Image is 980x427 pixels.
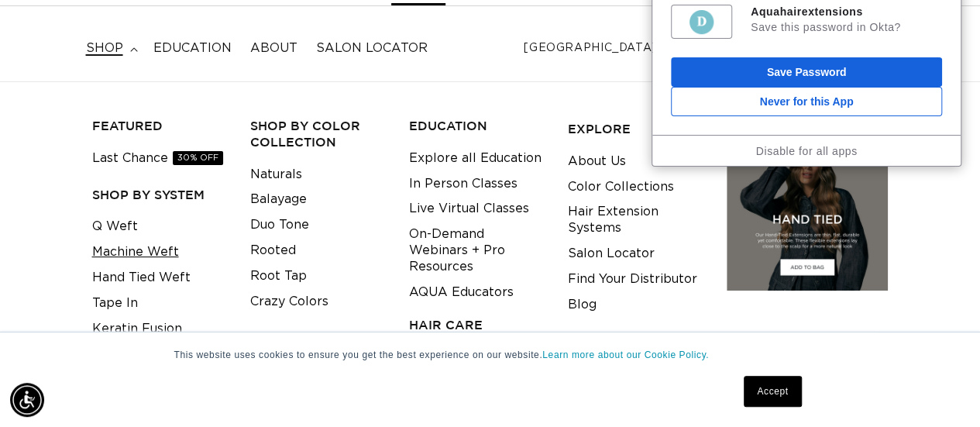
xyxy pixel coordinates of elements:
h3: Shop by Color Collection [250,118,385,150]
button: Save Password [671,57,942,87]
a: Keratin Fusion [92,316,182,342]
a: Accept [744,376,801,407]
a: Naturals [250,162,302,188]
span: Salon Locator [316,40,428,57]
h3: FEATURED [92,118,227,134]
p: This website uses cookies to ensure you get the best experience on our website. [174,348,806,362]
summary: shop [77,31,144,66]
div: Save this password in Okta? [751,20,942,34]
a: Rooted [250,238,296,263]
a: Find Your Distributor [568,267,697,292]
a: Explore all Education [409,146,542,171]
span: Education [153,40,232,57]
h3: EXPLORE [568,121,703,137]
button: Never for this App [671,87,942,116]
a: Root Tap [250,263,307,289]
a: Color Collections [568,174,674,200]
a: Tape In [92,291,138,316]
a: Disable for all apps [755,145,857,157]
h3: HAIR CARE [409,317,544,333]
a: Q Weft [92,214,138,239]
span: 30% OFF [173,151,223,165]
a: Learn more about our Cookie Policy. [542,350,709,360]
a: Salon Locator [568,241,655,267]
h3: EDUCATION [409,118,544,134]
a: Last Chance30% OFF [92,146,223,171]
a: Machine Weft [92,239,179,265]
span: shop [86,40,123,57]
a: Live Virtual Classes [409,196,529,222]
a: Duo Tone [250,212,309,238]
a: Hair Extension Systems [568,199,703,241]
a: About Us [568,149,626,174]
a: Blog [568,292,597,318]
a: Balayage [250,187,307,212]
img: 8OxjSbAAAABklEQVQDALnEIcK5S+KdAAAAAElFTkSuQmCC [688,9,715,36]
span: About [250,40,297,57]
h3: SHOP BY SYSTEM [92,187,227,203]
div: Accessibility Menu [10,383,44,417]
a: Salon Locator [307,31,437,66]
a: Hand Tied Weft [92,265,191,291]
a: Crazy Colors [250,289,328,315]
a: AQUA Educators [409,280,514,305]
h3: Shop AquaLyna for Pros [250,329,385,362]
a: On-Demand Webinars + Pro Resources [409,222,544,279]
button: [GEOGRAPHIC_DATA] | USD $ [514,34,724,64]
span: [GEOGRAPHIC_DATA] | USD $ [524,40,703,57]
div: Aquahairextensions [751,5,942,19]
a: Education [144,31,241,66]
a: In Person Classes [409,171,518,197]
a: About [241,31,307,66]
